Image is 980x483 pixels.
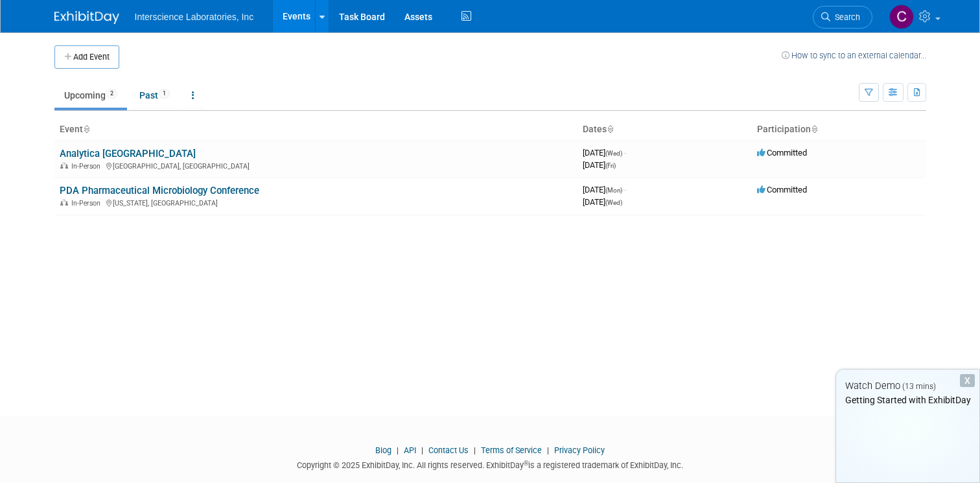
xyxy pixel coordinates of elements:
[836,394,979,406] div: Getting Started with ExhibitDay
[135,12,254,22] span: Interscience Laboratories, Inc
[554,445,605,455] a: Privacy Policy
[782,51,926,60] a: How to sync to an external calendar...
[481,445,542,455] a: Terms of Service
[524,460,528,467] sup: ®
[130,83,180,108] a: Past1
[889,5,914,29] img: Chris Hawkins
[836,379,979,393] div: Watch Demo
[624,185,626,194] span: -
[960,374,975,387] div: Dismiss
[605,150,622,157] span: (Wed)
[60,197,572,207] div: [US_STATE], [GEOGRAPHIC_DATA]
[583,160,616,170] span: [DATE]
[418,445,426,455] span: |
[607,124,613,134] a: Sort by Start Date
[60,199,68,206] img: In-Person Event
[471,445,479,455] span: |
[159,89,170,99] span: 1
[902,382,936,391] span: (13 mins)
[60,185,259,196] a: PDA Pharmaceutical Microbiology Conference
[106,89,117,99] span: 2
[757,148,807,158] span: Committed
[60,162,68,169] img: In-Person Event
[583,197,622,207] span: [DATE]
[757,185,807,194] span: Committed
[54,45,119,69] button: Add Event
[60,148,196,159] a: Analytica [GEOGRAPHIC_DATA]
[813,6,872,29] a: Search
[71,162,104,171] span: In-Person
[428,445,469,455] a: Contact Us
[577,119,752,141] th: Dates
[54,83,127,108] a: Upcoming2
[624,148,626,158] span: -
[605,162,616,169] span: (Fri)
[375,445,391,455] a: Blog
[544,445,552,455] span: |
[811,124,817,134] a: Sort by Participation Type
[605,187,622,194] span: (Mon)
[752,119,926,141] th: Participation
[60,160,572,171] div: [GEOGRAPHIC_DATA], [GEOGRAPHIC_DATA]
[83,124,89,134] a: Sort by Event Name
[583,185,626,194] span: [DATE]
[830,12,860,22] span: Search
[404,445,416,455] a: API
[583,148,626,158] span: [DATE]
[71,199,104,207] span: In-Person
[54,119,577,141] th: Event
[393,445,402,455] span: |
[54,11,119,24] img: ExhibitDay
[605,199,622,206] span: (Wed)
